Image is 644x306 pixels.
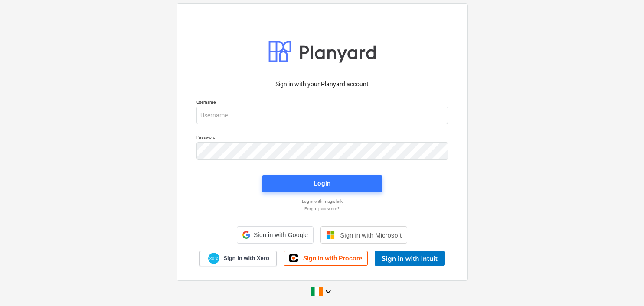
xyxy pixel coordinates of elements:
span: Sign in with Microsoft [340,231,402,239]
a: Sign in with Xero [199,251,277,266]
i: keyboard_arrow_down [323,286,333,297]
img: Xero logo [208,253,219,264]
button: Login [262,175,382,192]
span: Sign in with Procore [303,254,362,262]
span: Sign in with Google [254,231,308,238]
a: Forgot password? [192,206,452,212]
p: Username [196,99,448,107]
p: Sign in with your Planyard account [196,80,448,89]
div: Sign in with Google [237,226,314,244]
div: Login [314,178,330,189]
a: Log in with magic link [192,199,452,204]
a: Sign in with Procore [284,251,368,266]
span: Sign in with Xero [223,254,269,262]
input: Username [196,107,448,124]
img: Microsoft logo [326,231,335,239]
p: Password [196,134,448,142]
